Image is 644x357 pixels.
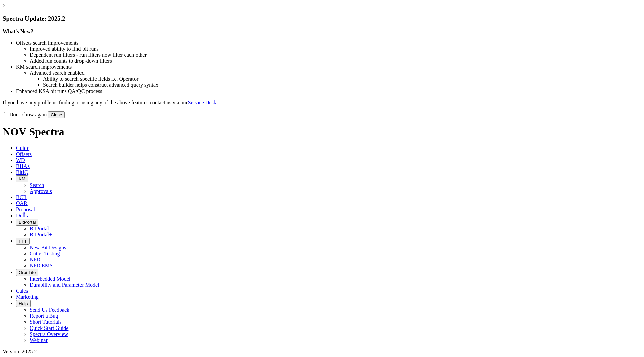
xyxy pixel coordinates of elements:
a: New Bit Designs [30,245,66,250]
h1: NOV Spectra [3,126,641,138]
span: Dulls [16,213,28,218]
span: BHAs [16,163,30,169]
span: OrbitLite [19,270,36,275]
p: If you have any problems finding or using any of the above features contact us via our [3,100,641,106]
a: × [3,3,6,8]
li: Search builder helps construct advanced query syntax [43,82,641,88]
a: Spectra Overview [30,331,68,337]
li: Advanced search enabled [30,70,641,76]
span: WD [16,157,25,163]
h3: Spectra Update: 2025.2 [3,15,641,22]
li: Improved ability to find bit runs [30,46,641,52]
a: Cutter Testing [30,251,60,256]
span: Help [19,301,28,306]
span: BCR [16,194,27,200]
a: BitPortal+ [30,232,52,237]
a: Quick Start Guide [30,325,68,331]
span: BitPortal [19,220,36,225]
strong: What's New? [3,28,33,34]
a: Search [30,182,44,188]
li: Added run counts to drop-down filters [30,58,641,64]
li: Ability to search specific fields i.e. Operator [43,76,641,82]
span: BitIQ [16,169,28,175]
li: Offsets search improvements [16,40,641,46]
a: Interbedded Model [30,276,70,282]
a: Webinar [30,337,48,343]
span: FTT [19,239,27,244]
a: BitPortal [30,226,49,231]
a: Service Desk [188,100,216,105]
a: Send Us Feedback [30,307,69,313]
span: OAR [16,200,28,206]
a: Approvals [30,188,52,194]
button: Close [48,111,65,118]
a: Durability and Parameter Model [30,282,99,288]
li: KM search improvements [16,64,641,70]
span: Proposal [16,206,35,212]
a: NPD EMS [30,263,53,269]
span: KM [19,176,25,181]
span: Marketing [16,294,39,300]
a: Short Tutorials [30,319,62,325]
a: NPD [30,257,40,262]
li: Enhanced KSA bit runs QA/QC process [16,88,641,94]
a: Report a Bug [30,313,58,319]
span: Guide [16,145,29,151]
li: Dependent run filters - run filters now filter each other [30,52,641,58]
span: Calcs [16,288,28,294]
span: Offsets [16,151,32,157]
input: Don't show again [4,112,8,116]
div: Version: 2025.2 [3,349,641,355]
label: Don't show again [3,112,47,117]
